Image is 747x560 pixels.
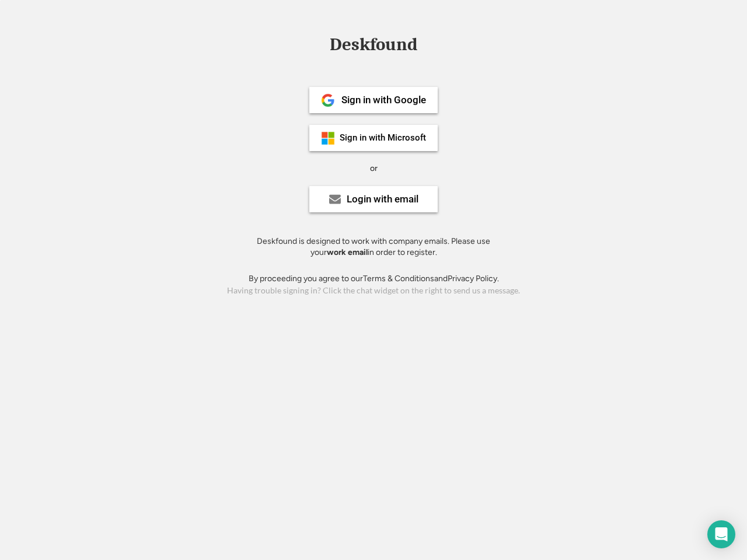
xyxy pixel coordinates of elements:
div: Login with email [347,194,418,204]
strong: work email [327,247,368,257]
a: Terms & Conditions [363,274,434,283]
div: By proceeding you agree to our and [249,273,499,285]
div: Open Intercom Messenger [707,520,735,548]
div: Sign in with Google [341,95,426,105]
div: Sign in with Microsoft [340,134,426,142]
a: Privacy Policy. [448,274,499,283]
div: Deskfound is designed to work with company emails. Please use your in order to register. [242,236,505,258]
div: Deskfound [324,36,423,54]
img: 1024px-Google__G__Logo.svg.png [321,93,335,107]
div: or [370,163,378,174]
img: ms-symbollockup_mssymbol_19.png [321,131,335,145]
